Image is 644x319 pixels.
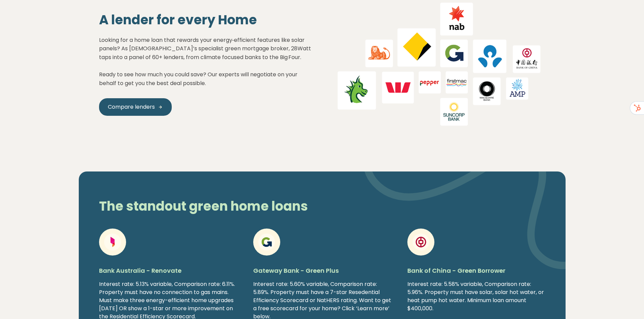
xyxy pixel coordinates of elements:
[99,98,172,116] a: Compare lenders
[99,12,311,28] h2: A lender for every Home
[108,103,155,111] span: Compare lenders
[258,234,275,250] img: Gateway Bank - Green Plus
[104,234,121,250] img: Bank Australia - Renovate
[94,198,398,214] h2: The standout green home loans
[99,266,237,275] h5: Bank Australia - Renovate
[363,153,566,288] img: vector
[253,266,391,275] h5: Gateway Bank - Green Plus
[99,36,311,88] p: Looking for a home loan that rewards your energy‑efficient features like solar panels? As [DEMOGR...
[610,287,644,319] iframe: Chat Widget
[407,280,545,313] div: Interest rate: 5.58% variable, Comparison rate: 5.96%. Property must have solar, solar hot water,...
